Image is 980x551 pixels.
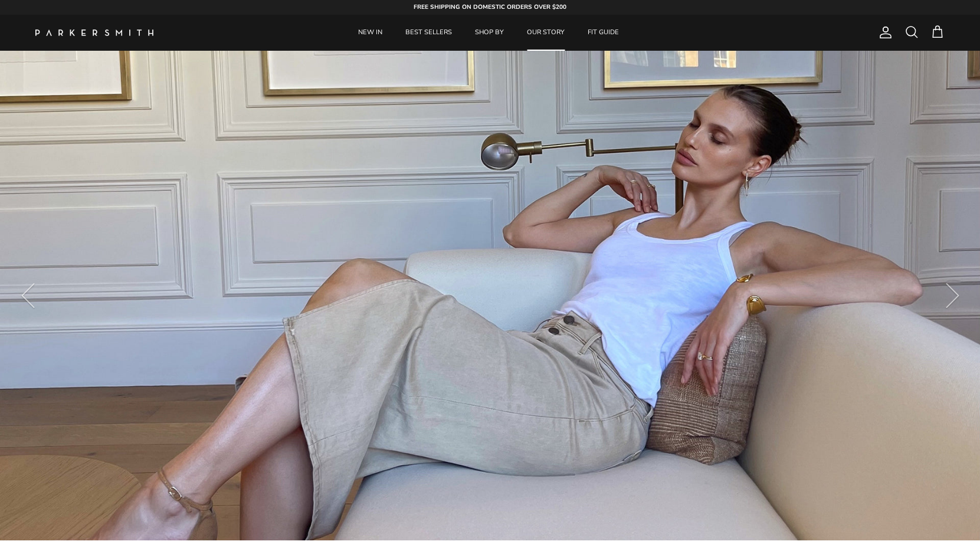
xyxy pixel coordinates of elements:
[516,15,575,51] a: OUR STORY
[176,15,802,51] div: Primary
[464,15,514,51] a: SHOP BY
[874,25,893,40] a: Account
[35,29,153,36] img: Parker Smith
[577,15,630,51] a: FIT GUIDE
[414,3,566,11] strong: FREE SHIPPING ON DOMESTIC ORDERS OVER $200
[348,15,393,51] a: NEW IN
[395,15,463,51] a: BEST SELLERS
